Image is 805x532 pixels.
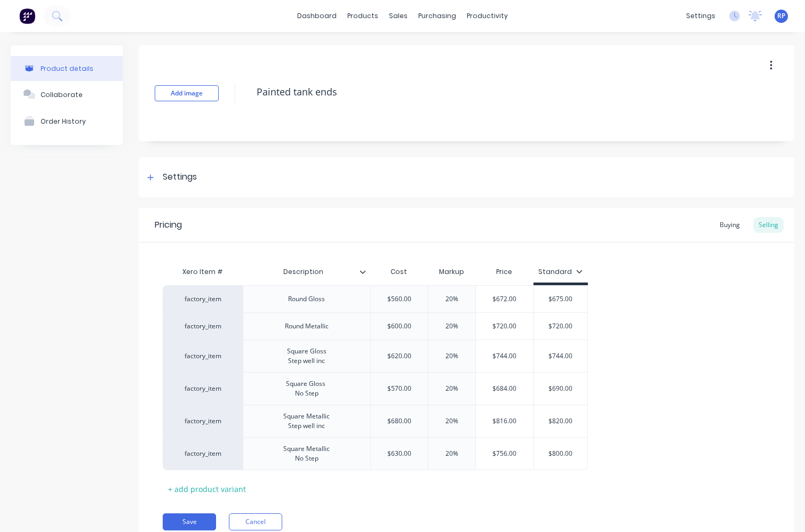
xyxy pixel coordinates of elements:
div: Cost [370,261,428,283]
div: Collaborate [41,91,83,99]
div: Round Gloss [280,292,333,306]
button: Product details [11,56,123,81]
div: Description [243,259,364,285]
div: $816.00 [476,408,533,434]
button: Cancel [229,513,282,530]
div: $684.00 [476,375,533,402]
div: 20% [425,313,479,340]
div: factory_itemSquare Metallic No Step$630.0020%$756.00$800.00 [163,437,588,470]
div: Settings [163,171,197,184]
div: Product details [41,65,93,72]
div: factory_itemSquare Gloss No Step$570.0020%$684.00$690.00 [163,372,588,405]
div: Round Metallic [276,319,337,333]
div: $560.00 [371,286,428,312]
button: Add image [155,85,219,101]
div: Selling [753,217,784,233]
div: 20% [425,286,479,312]
div: 20% [425,375,479,402]
div: Square Gloss No Step [277,377,336,400]
div: Standard [538,267,583,277]
div: Xero Item # [163,261,243,283]
div: Order History [41,117,86,125]
div: $690.00 [534,375,587,402]
button: Save [163,513,216,530]
div: productivity [461,8,513,24]
div: Markup [428,261,475,283]
button: Order History [11,108,123,134]
div: Pricing [155,219,182,231]
a: dashboard [292,8,342,24]
div: $744.00 [534,343,587,369]
div: Description [243,261,370,283]
div: Square Metallic Step well inc [275,409,338,433]
div: $820.00 [534,408,587,434]
div: $620.00 [371,343,428,369]
div: Price [475,261,533,283]
div: factory_item [173,449,232,458]
div: purchasing [413,8,461,24]
div: factory_item [173,416,232,426]
img: Factory [19,8,35,24]
div: factory_itemSquare Metallic Step well inc$680.0020%$816.00$820.00 [163,405,588,437]
div: factory_item [173,321,232,331]
div: $800.00 [534,440,587,467]
div: $570.00 [371,375,428,402]
div: $600.00 [371,313,428,340]
div: $672.00 [476,286,533,312]
div: products [342,8,384,24]
div: factory_itemRound Gloss$560.0020%$672.00$675.00 [163,285,588,312]
div: factory_item [173,294,232,304]
div: $680.00 [371,408,428,434]
div: factory_itemSquare Gloss Step well inc$620.0020%$744.00$744.00 [163,340,588,372]
textarea: Painted tank ends [251,79,750,104]
div: 20% [425,440,479,467]
div: Buying [714,217,745,233]
div: factory_item [173,351,232,361]
div: $630.00 [371,440,428,467]
div: + add product variant [163,481,251,497]
span: RP [777,11,785,21]
div: sales [384,8,413,24]
div: $744.00 [476,343,533,369]
div: 20% [425,343,479,369]
div: $756.00 [476,440,533,467]
div: $675.00 [534,286,587,312]
div: settings [681,8,721,24]
div: 20% [425,408,479,434]
div: factory_itemRound Metallic$600.0020%$720.00$720.00 [163,312,588,340]
div: Square Gloss Step well inc [278,344,335,368]
div: $720.00 [534,313,587,340]
div: $720.00 [476,313,533,340]
button: Collaborate [11,81,123,108]
div: Square Metallic No Step [275,442,338,465]
div: factory_item [173,384,232,393]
